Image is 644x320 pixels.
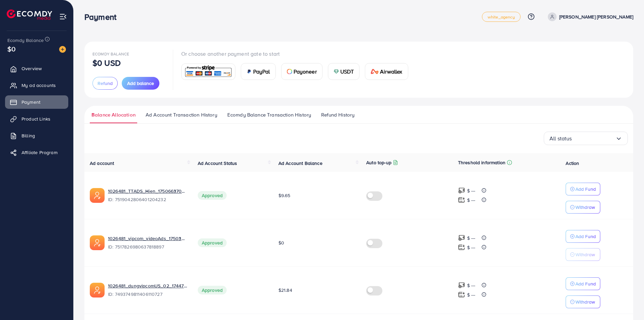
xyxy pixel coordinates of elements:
[371,69,379,74] img: card
[572,133,615,144] input: Search for option
[566,160,579,167] span: Action
[458,196,465,203] img: top-up amount
[22,149,58,156] span: Affiliate Program
[467,281,476,289] p: $ ---
[488,15,515,19] span: white_agency
[566,295,600,308] button: Withdraw
[198,191,227,200] span: Approved
[467,234,476,242] p: $ ---
[122,77,159,90] button: Add balance
[5,129,68,142] a: Billing
[5,79,68,92] a: My ad accounts
[5,146,68,159] a: Affiliate Program
[575,298,595,306] p: Withdraw
[90,235,105,250] img: ic-ads-acc.e4c84228.svg
[366,158,391,167] p: Auto top-up
[22,132,35,139] span: Billing
[92,77,118,90] button: Refund
[615,290,639,315] iframe: Chat
[92,59,121,67] p: $0 USD
[550,133,572,144] span: All status
[7,37,44,44] span: Ecomdy Balance
[575,232,596,240] p: Add Fund
[108,243,187,250] span: ID: 7517826980637818897
[458,158,505,167] p: Threshold information
[22,65,42,72] span: Overview
[108,282,187,289] a: 1026481_dungvipcomUS_02_1744774713900
[365,63,408,80] a: cardAirwallex
[108,282,187,298] div: <span class='underline'>1026481_dungvipcomUS_02_1744774713900</span></br>7493749811406110727
[253,67,270,76] span: PayPal
[340,67,354,76] span: USDT
[108,196,187,203] span: ID: 7519042806401204232
[575,185,596,193] p: Add Fund
[90,188,105,203] img: ic-ads-acc.e4c84228.svg
[575,280,596,288] p: Add Fund
[198,238,227,247] span: Approved
[575,203,595,211] p: Withdraw
[108,188,187,194] a: 1026481_TTADS_Hien_1750663705167
[278,192,291,199] span: $9.65
[22,82,56,89] span: My ad accounts
[59,13,67,20] img: menu
[108,188,187,203] div: <span class='underline'>1026481_TTADS_Hien_1750663705167</span></br>7519042806401204232
[287,69,292,74] img: card
[566,201,600,214] button: Withdraw
[22,116,50,122] span: Product Links
[108,235,187,250] div: <span class='underline'>1026481_vipcom_videoAds_1750380509111</span></br>7517826980637818897
[241,63,276,80] a: cardPayPal
[90,283,105,298] img: ic-ads-acc.e4c84228.svg
[559,13,633,21] p: [PERSON_NAME] [PERSON_NAME]
[278,287,292,293] span: $21.84
[7,44,15,54] span: $0
[281,63,323,80] a: cardPayoneer
[146,111,217,119] span: Ad Account Transaction History
[108,235,187,242] a: 1026481_vipcom_videoAds_1750380509111
[7,9,52,20] img: logo
[566,277,600,290] button: Add Fund
[22,99,40,105] span: Payment
[198,160,237,167] span: Ad Account Status
[334,69,339,74] img: card
[181,50,414,58] p: Or choose another payment gate to start
[92,51,129,57] span: Ecomdy Balance
[467,291,476,299] p: $ ---
[198,286,227,294] span: Approved
[458,234,465,241] img: top-up amount
[458,187,465,194] img: top-up amount
[467,196,476,204] p: $ ---
[184,64,233,79] img: card
[98,80,113,87] span: Refund
[84,12,122,22] h3: Payment
[545,12,633,21] a: [PERSON_NAME] [PERSON_NAME]
[227,111,311,119] span: Ecomdy Balance Transaction History
[59,46,66,53] img: image
[181,63,235,80] a: card
[91,111,136,119] span: Balance Allocation
[380,67,402,76] span: Airwallex
[278,160,323,167] span: Ad Account Balance
[544,132,628,145] div: Search for option
[247,69,252,74] img: card
[108,291,187,298] span: ID: 7493749811406110727
[482,12,521,22] a: white_agency
[321,111,354,119] span: Refund History
[458,291,465,298] img: top-up amount
[566,230,600,243] button: Add Fund
[458,282,465,289] img: top-up amount
[467,187,476,195] p: $ ---
[5,62,68,75] a: Overview
[458,244,465,251] img: top-up amount
[566,248,600,261] button: Withdraw
[127,80,154,87] span: Add balance
[566,183,600,195] button: Add Fund
[294,67,317,76] span: Payoneer
[328,63,360,80] a: cardUSDT
[467,243,476,252] p: $ ---
[575,250,595,259] p: Withdraw
[5,95,68,109] a: Payment
[90,160,114,167] span: Ad account
[5,112,68,126] a: Product Links
[278,239,284,246] span: $0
